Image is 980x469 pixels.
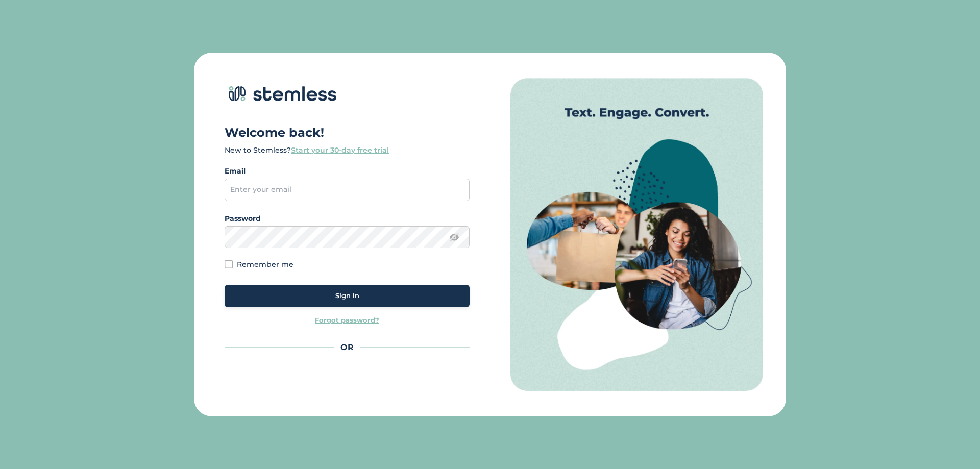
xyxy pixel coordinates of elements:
[335,291,359,301] span: Sign in
[225,213,470,224] label: Password
[315,315,379,326] a: Forgot password?
[291,145,389,155] a: Start your 30-day free trial
[225,79,337,109] img: logo-dark-0685b13c.svg
[225,145,389,155] label: New to Stemless?
[510,78,763,391] img: Auth image
[244,369,458,391] iframe: Sign in with Google Button
[225,179,470,201] input: Enter your email
[929,420,980,469] iframe: Chat Widget
[225,285,470,307] button: Sign in
[237,261,293,268] label: Remember me
[225,166,470,177] label: Email
[449,232,459,242] img: icon-eye-line-7bc03c5c.svg
[225,341,470,354] div: OR
[225,125,470,141] h1: Welcome back!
